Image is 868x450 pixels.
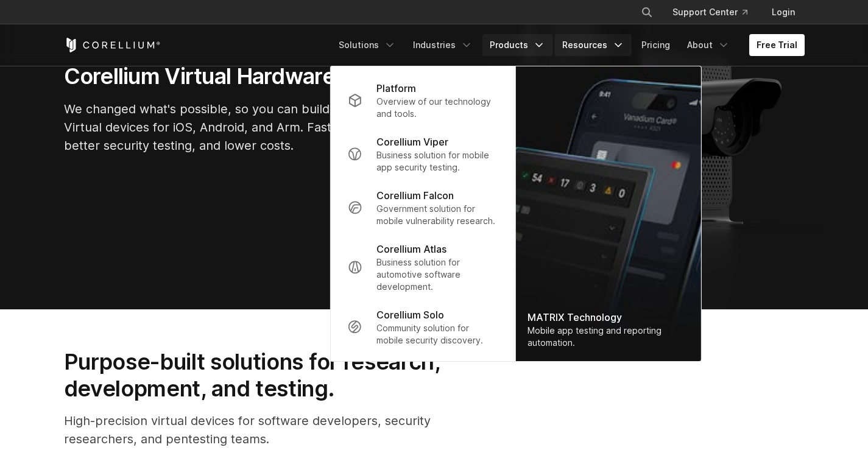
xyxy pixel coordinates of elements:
[515,66,700,361] img: Matrix_WebNav_1x
[376,203,498,227] p: Government solution for mobile vulnerability research.
[663,1,757,23] a: Support Center
[64,38,161,52] a: Corellium Home
[64,412,479,448] p: High-precision virtual devices for software developers, security researchers, and pentesting teams.
[636,1,658,23] button: Search
[680,34,737,56] a: About
[528,310,688,325] div: MATRIX Technology
[337,300,507,354] a: Corellium Solo Community solution for mobile security discovery.
[64,100,429,155] p: We changed what's possible, so you can build what's next. Virtual devices for iOS, Android, and A...
[337,234,507,300] a: Corellium Atlas Business solution for automotive software development.
[376,81,416,96] p: Platform
[406,34,480,56] a: Industries
[376,242,446,256] p: Corellium Atlas
[626,1,805,23] div: Navigation Menu
[337,74,507,127] a: Platform Overview of our technology and tools.
[555,34,632,56] a: Resources
[376,135,448,149] p: Corellium Viper
[482,34,552,56] a: Products
[376,96,498,120] p: Overview of our technology and tools.
[515,66,700,361] a: MATRIX Technology Mobile app testing and reporting automation.
[376,308,444,322] p: Corellium Solo
[528,325,688,349] div: Mobile app testing and reporting automation.
[634,34,677,56] a: Pricing
[376,322,498,346] p: Community solution for mobile security discovery.
[749,34,805,56] a: Free Trial
[331,34,403,56] a: Solutions
[64,348,479,403] h2: Purpose-built solutions for research, development, and testing.
[376,256,498,293] p: Business solution for automotive software development.
[376,149,498,174] p: Business solution for mobile app security testing.
[376,188,454,203] p: Corellium Falcon
[337,127,507,181] a: Corellium Viper Business solution for mobile app security testing.
[337,181,507,234] a: Corellium Falcon Government solution for mobile vulnerability research.
[331,34,805,56] div: Navigation Menu
[762,1,805,23] a: Login
[64,63,429,90] h1: Corellium Virtual Hardware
